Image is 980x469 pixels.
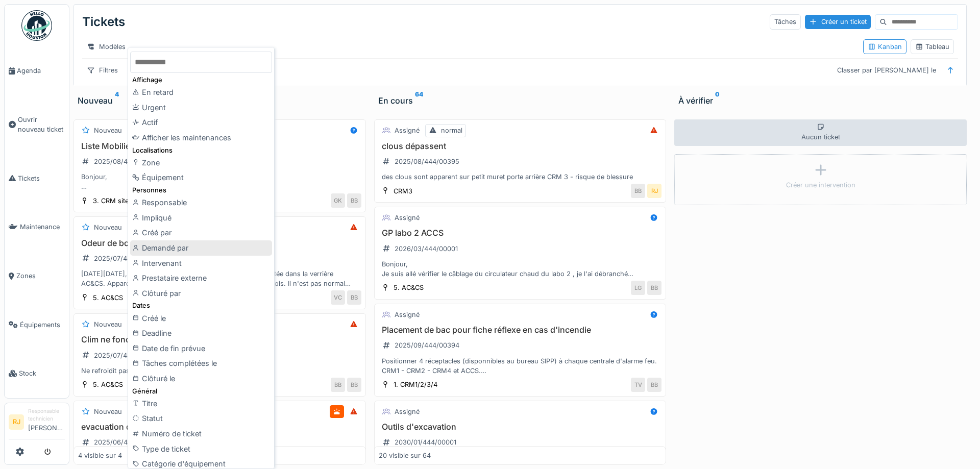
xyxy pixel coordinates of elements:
[93,293,123,303] div: 5. AC&CS
[678,94,963,107] div: À vérifier
[331,193,345,208] div: GK
[130,195,272,210] div: Responsable
[631,378,645,392] div: TV
[130,85,272,100] div: En retard
[21,10,52,41] img: Badge_color-CXgf-gQk.svg
[94,126,122,135] div: Nouveau
[9,414,24,430] li: RJ
[130,411,272,426] div: Statut
[647,184,661,198] div: RJ
[415,94,423,107] sup: 64
[832,63,941,78] div: Classer par [PERSON_NAME] le
[130,356,272,371] div: Tâches complétées le
[379,141,662,151] h3: clous dépassent
[78,269,361,288] div: [DATE][DATE], une odeur persistante de bois brûlé était détectée dans la verrière AC&CS. Apparemm...
[94,351,158,360] div: 2025/07/444/00339
[16,271,65,281] span: Zones
[868,42,902,52] div: Kanban
[379,259,662,279] div: Bonjour, Je suis allé vérifier le câblage du circulateur chaud du labo 2 , je l'ai débranché phys...
[18,174,65,183] span: Tickets
[347,290,361,305] div: BB
[130,311,272,326] div: Créé le
[770,14,801,29] div: Tâches
[94,319,122,329] div: Nouveau
[647,281,661,295] div: BB
[786,180,855,190] div: Créer une intervention
[130,75,272,85] div: Affichage
[130,441,272,457] div: Type de ticket
[130,286,272,301] div: Clôturé par
[94,254,158,263] div: 2025/07/444/00363
[395,340,459,350] div: 2025/09/444/00394
[94,223,122,232] div: Nouveau
[379,228,662,238] h3: GP labo 2 ACCS
[82,39,130,54] div: Modèles
[395,310,420,319] div: Assigné
[130,100,272,115] div: Urgent
[17,66,65,76] span: Agenda
[347,378,361,392] div: BB
[115,94,119,107] sup: 4
[441,126,462,135] div: normal
[78,335,361,344] h3: Clim ne fonctionne pas bien
[28,407,65,437] li: [PERSON_NAME]
[130,115,272,130] div: Actif
[130,396,272,411] div: Titre
[631,281,645,295] div: LG
[78,422,361,432] h3: evacuation douche ETP
[78,94,362,107] div: Nouveau
[78,172,361,191] div: Bonjour, Dans le cadre de l'aménagement d'un nouveau bureau sur le site de l'ETP, pouvez-vous me ...
[78,238,361,248] h3: Odeur de bois brûlé dans la verrière AC&CS
[395,244,458,254] div: 2026/03/444/00001
[20,222,65,232] span: Maintenance
[395,213,420,223] div: Assigné
[395,407,420,416] div: Assigné
[379,325,662,335] h3: Placement de bac pour fiche réflexe en cas d'incendie
[130,270,272,286] div: Prestataire externe
[130,301,272,310] div: Dates
[715,94,720,107] sup: 0
[20,320,65,330] span: Équipements
[130,155,272,170] div: Zone
[19,368,65,378] span: Stock
[130,130,272,145] div: Afficher les maintenances
[379,172,662,182] div: des clous sont apparent sur petit muret porte arrière CRM 3 - risque de blessure
[395,437,456,447] div: 2030/01/444/00001
[394,283,424,292] div: 5. AC&CS
[18,115,65,134] span: Ouvrir nouveau ticket
[394,380,437,389] div: 1. CRM1/2/3/4
[331,378,345,392] div: BB
[130,426,272,441] div: Numéro de ticket
[130,210,272,226] div: Impliqué
[805,15,871,29] div: Créer un ticket
[378,94,663,107] div: En cours
[379,422,662,432] h3: Outils d'excavation
[631,184,645,198] div: BB
[93,380,123,389] div: 5. AC&CS
[130,386,272,396] div: Général
[395,126,420,135] div: Assigné
[130,256,272,271] div: Intervenant
[395,157,459,166] div: 2025/08/444/00395
[94,407,122,416] div: Nouveau
[130,326,272,341] div: Deadline
[915,42,949,52] div: Tableau
[78,366,361,376] div: Ne refroidit pas bien zone 310
[78,451,122,460] div: 4 visible sur 4
[331,290,345,305] div: VC
[394,186,412,196] div: CRM3
[130,145,272,155] div: Localisations
[82,63,122,78] div: Filtres
[94,157,159,166] div: 2025/08/444/00396
[347,193,361,208] div: BB
[647,378,661,392] div: BB
[130,341,272,356] div: Date de fin prévue
[93,196,143,206] div: 3. CRM site ETP
[82,9,125,35] div: Tickets
[674,119,967,146] div: Aucun ticket
[94,437,159,447] div: 2025/06/444/00306
[28,407,65,423] div: Responsable technicien
[130,170,272,185] div: Équipement
[130,371,272,386] div: Clôturé le
[130,185,272,195] div: Personnes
